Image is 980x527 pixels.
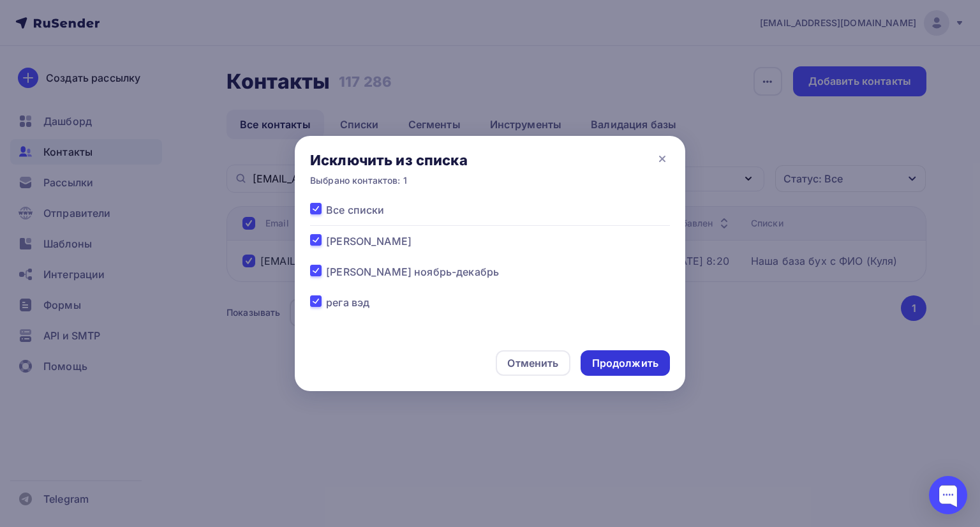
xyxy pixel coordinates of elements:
[310,151,468,169] div: Исключить из списка
[326,202,384,218] span: Все списки
[507,355,558,371] div: Отменить
[326,264,499,279] span: [PERSON_NAME] ноябрь-декабрь
[326,234,412,249] span: [PERSON_NAME]
[326,295,369,310] span: рега вэд
[310,174,468,187] div: Выбрано контактов: 1
[592,356,658,371] div: Продолжить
